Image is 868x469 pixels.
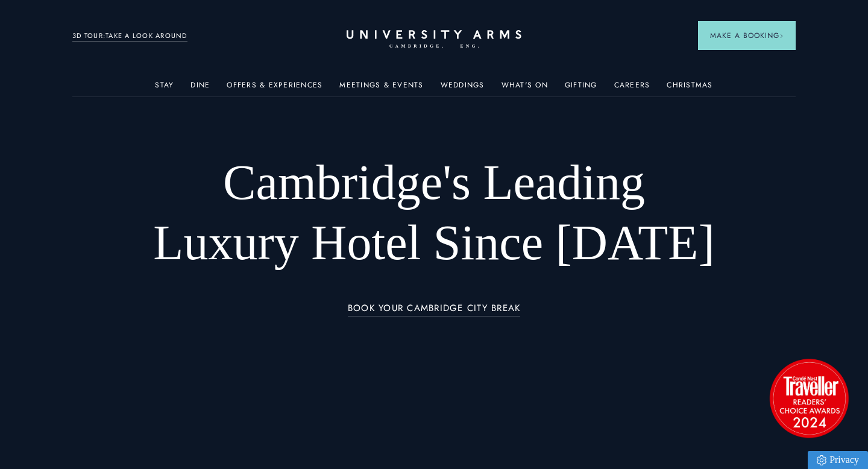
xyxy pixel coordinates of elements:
[502,81,548,96] a: What's On
[72,31,187,42] a: 3D TOUR:TAKE A LOOK AROUND
[614,81,650,96] a: Careers
[145,153,723,273] h1: Cambridge's Leading Luxury Hotel Since [DATE]
[808,451,868,469] a: Privacy
[190,81,210,96] a: Dine
[155,81,174,96] a: Stay
[698,21,796,50] button: Make a BookingArrow icon
[779,34,784,38] img: Arrow icon
[227,81,322,96] a: Offers & Experiences
[441,81,485,96] a: Weddings
[348,303,521,317] a: BOOK YOUR CAMBRIDGE CITY BREAK
[667,81,712,96] a: Christmas
[764,353,854,443] img: image-2524eff8f0c5d55edbf694693304c4387916dea5-1501x1501-png
[565,81,597,96] a: Gifting
[339,81,423,96] a: Meetings & Events
[347,30,521,49] a: Home
[817,455,826,465] img: Privacy
[710,30,784,41] span: Make a Booking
